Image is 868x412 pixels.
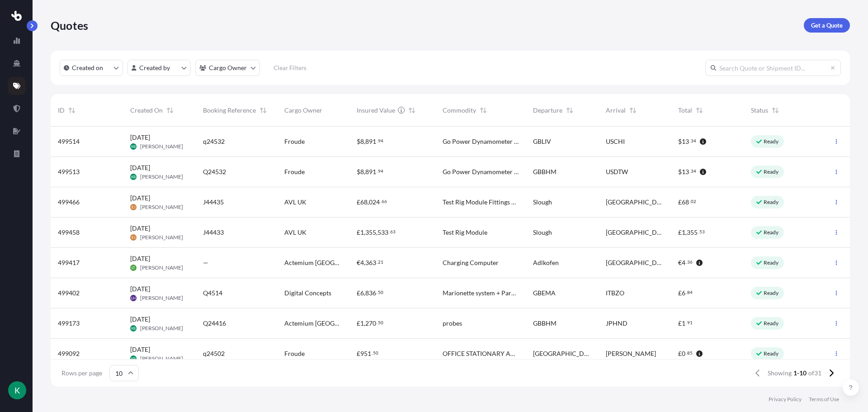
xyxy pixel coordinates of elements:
[284,258,342,267] span: Actemium [GEOGRAPHIC_DATA]
[377,229,388,236] span: 533
[705,60,841,76] input: Search Quote or Shipment ID...
[694,105,705,116] button: Sort
[443,349,519,358] span: OFFICE STATIONARY AND BANNERS
[284,106,322,115] span: Cargo Owner
[686,291,687,294] span: .
[533,349,591,358] span: [GEOGRAPHIC_DATA]
[365,229,376,236] span: 355
[533,228,552,237] span: Slough
[140,294,183,302] span: [PERSON_NAME]
[364,229,365,236] span: ,
[389,230,390,233] span: .
[533,167,557,176] span: GBBHM
[364,260,365,266] span: ,
[682,320,685,327] span: 1
[203,319,226,328] span: Q24416
[365,320,376,327] span: 270
[606,258,664,267] span: [GEOGRAPHIC_DATA]
[209,63,247,72] p: Cargo Owner
[203,106,256,115] span: Booking Reference
[58,289,80,298] span: 499402
[284,137,305,146] span: Froude
[678,199,682,205] span: £
[687,260,693,264] span: 36
[377,321,377,324] span: .
[357,320,360,327] span: £
[360,320,364,327] span: 1
[687,291,693,294] span: 84
[203,289,222,298] span: Q4514
[130,315,150,324] span: [DATE]
[130,284,150,294] span: [DATE]
[606,106,626,115] span: Arrival
[764,320,779,327] p: Ready
[686,351,687,355] span: .
[132,263,135,272] span: LT
[769,396,802,403] a: Privacy Policy
[365,138,376,145] span: 891
[406,105,417,116] button: Sort
[360,290,364,296] span: 6
[72,63,103,72] p: Created on
[165,105,175,116] button: Sort
[66,105,77,116] button: Sort
[131,142,136,151] span: KB
[691,139,696,142] span: 34
[360,260,364,266] span: 4
[443,289,519,298] span: Marionette system + Park brake changeover valve
[686,321,687,324] span: .
[606,137,625,146] span: USCHI
[264,61,315,75] button: Clear Filters
[606,228,664,237] span: [GEOGRAPHIC_DATA] 18
[382,200,387,203] span: 66
[564,105,575,116] button: Sort
[606,198,664,207] span: [GEOGRAPHIC_DATA] 18
[357,169,360,175] span: $
[377,291,377,294] span: .
[533,319,557,328] span: GBBHM
[284,319,342,328] span: Actemium [GEOGRAPHIC_DATA]
[378,321,383,324] span: 50
[443,258,499,267] span: Charging Computer
[764,138,779,145] p: Ready
[390,230,396,233] span: 63
[274,63,307,72] p: Clear Filters
[58,106,65,115] span: ID
[606,349,656,358] span: [PERSON_NAME]
[678,260,682,266] span: €
[140,234,183,241] span: [PERSON_NAME]
[140,143,183,150] span: [PERSON_NAME]
[364,138,365,145] span: ,
[764,259,779,266] p: Ready
[373,351,378,355] span: 50
[682,350,685,357] span: 0
[682,199,689,205] span: 68
[764,289,779,297] p: Ready
[533,137,551,146] span: GBLIV
[360,138,364,145] span: 8
[60,60,123,76] button: createdOn Filter options
[691,170,696,173] span: 34
[58,228,80,237] span: 499458
[678,290,682,296] span: £
[364,169,365,175] span: ,
[130,224,150,233] span: [DATE]
[203,137,225,146] span: q24532
[606,289,624,298] span: ITBZO
[130,163,150,172] span: [DATE]
[764,350,779,357] p: Ready
[132,233,136,242] span: EJ
[130,345,150,354] span: [DATE]
[678,138,682,145] span: $
[203,198,224,207] span: J44435
[377,170,377,173] span: .
[364,320,365,327] span: ,
[284,349,305,358] span: Froude
[378,260,383,264] span: 21
[131,172,136,181] span: KB
[368,199,369,205] span: ,
[443,137,519,146] span: Go Power Dynamometer - packed in a crate
[365,260,376,266] span: 363
[203,258,208,267] span: —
